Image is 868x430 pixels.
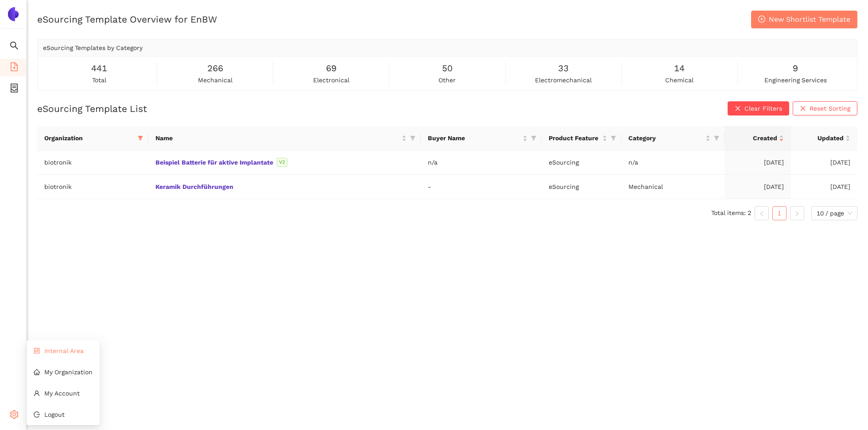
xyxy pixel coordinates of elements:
span: filter [529,131,538,145]
td: eSourcing [542,150,621,175]
td: - [421,175,542,199]
span: mechanical [198,75,232,85]
span: Buyer Name [428,133,521,143]
span: chemical [665,75,694,85]
button: plus-circleNew Shortlist Template [751,11,857,28]
span: 50 [442,61,453,75]
span: My Account [44,390,80,397]
span: 33 [558,61,569,75]
span: user [34,390,40,396]
span: Internal Area [44,347,84,354]
li: Total items: 2 [711,206,751,220]
span: filter [714,135,719,141]
span: filter [136,131,145,145]
button: closeReset Sorting [793,101,857,115]
span: electromechanical [535,75,592,85]
td: n/a [421,150,542,175]
span: home [34,369,40,375]
span: Created [732,133,777,143]
div: Page Size [811,206,857,220]
th: this column's title is Name,this column is sortable [148,126,420,150]
h2: eSourcing Template Overview for EnBW [37,13,217,26]
span: 69 [326,61,337,75]
span: filter [408,131,417,145]
span: filter [609,131,618,145]
span: filter [712,131,721,145]
td: [DATE] [725,175,791,199]
td: Mechanical [621,175,725,199]
span: New Shortlist Template [769,14,850,25]
span: 14 [674,61,685,75]
span: engineering services [764,75,827,85]
li: Previous Page [755,206,769,220]
span: Reset Sorting [810,104,850,113]
span: 9 [793,61,798,75]
li: Next Page [790,206,804,220]
span: close [735,105,741,112]
span: right [794,211,800,216]
span: logout [34,411,40,418]
span: close [800,105,806,112]
span: filter [531,135,536,141]
td: [DATE] [725,150,791,175]
a: 1 [773,207,786,220]
span: Clear Filters [744,104,782,113]
td: biotronik [37,150,148,175]
span: setting [10,407,19,425]
span: search [10,38,19,56]
img: Logo [6,7,20,21]
span: Product Feature [549,133,601,143]
td: [DATE] [791,150,857,175]
span: Logout [44,411,65,418]
th: this column's title is Product Feature,this column is sortable [542,126,621,150]
span: Organization [44,133,134,143]
li: 1 [772,206,787,220]
span: left [759,211,764,216]
span: My Organization [44,369,93,376]
span: filter [138,135,143,141]
th: this column's title is Updated,this column is sortable [791,126,857,150]
button: right [790,206,804,220]
span: electronical [313,75,349,85]
span: 266 [207,61,223,75]
span: 441 [91,61,107,75]
td: biotronik [37,175,148,199]
span: 10 / page [817,207,852,220]
span: total [92,75,106,85]
span: V2 [277,158,287,167]
th: this column's title is Category,this column is sortable [621,126,725,150]
button: closeClear Filters [728,101,789,115]
td: eSourcing [542,175,621,199]
span: other [438,75,456,85]
span: file-add [10,59,19,77]
button: left [755,206,769,220]
span: eSourcing Templates by Category [43,44,143,51]
span: Updated [798,133,844,143]
th: this column's title is Buyer Name,this column is sortable [421,126,542,150]
span: Category [628,133,704,143]
td: n/a [621,150,725,175]
span: filter [611,135,616,141]
span: container [10,81,19,98]
span: plus-circle [758,15,765,24]
h2: eSourcing Template List [37,102,147,115]
span: filter [410,135,415,141]
td: [DATE] [791,175,857,199]
span: Name [155,133,399,143]
span: control [34,348,40,354]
